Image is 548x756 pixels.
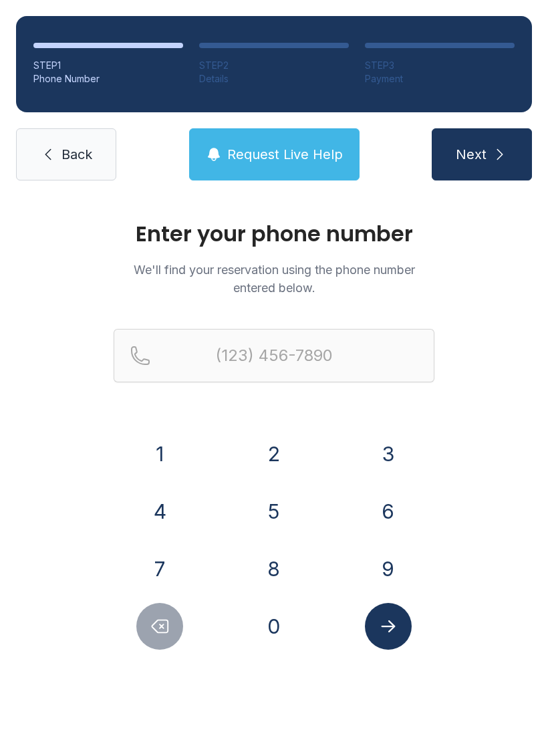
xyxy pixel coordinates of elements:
[136,603,183,650] button: Delete number
[251,430,297,477] button: 2
[61,145,92,164] span: Back
[136,430,183,477] button: 1
[365,59,515,72] div: STEP 3
[114,329,434,382] input: Reservation phone number
[114,223,434,245] h1: Enter your phone number
[456,145,487,164] span: Next
[251,545,297,592] button: 8
[199,72,349,86] div: Details
[251,488,297,535] button: 5
[33,59,183,72] div: STEP 1
[136,488,183,535] button: 4
[114,261,434,297] p: We'll find your reservation using the phone number entered below.
[136,545,183,592] button: 7
[251,603,297,650] button: 0
[365,72,515,86] div: Payment
[365,545,412,592] button: 9
[365,488,412,535] button: 6
[365,603,412,650] button: Submit lookup form
[33,72,183,86] div: Phone Number
[227,145,343,164] span: Request Live Help
[365,430,412,477] button: 3
[199,59,349,72] div: STEP 2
